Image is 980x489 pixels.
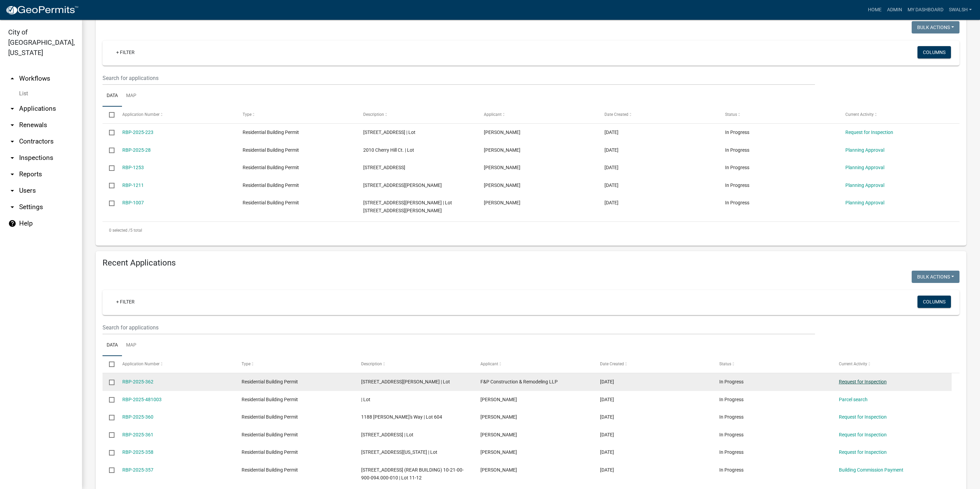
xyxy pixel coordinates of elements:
[8,170,16,178] i: arrow_drop_down
[361,449,437,455] span: 740 Mechanic Street Jeffersonville Indiana 47130 | Lot
[361,397,370,402] span: | Lot
[593,356,713,372] datatable-header-cell: Date Created
[600,397,614,402] span: 09/19/2025
[917,46,951,58] button: Columns
[484,130,520,135] span: Shelby Walsh
[122,85,140,107] a: Map
[122,414,153,420] a: RBP-2025-360
[600,379,614,384] span: 09/19/2025
[484,182,520,188] span: Madison McGuigan
[103,71,815,85] input: Search for applications
[242,397,298,402] span: Residential Building Permit
[122,200,144,205] a: RBP-1007
[480,414,517,420] span: Stacy
[361,414,442,420] span: 1188 Dustin's Way | Lot 604
[122,147,151,153] a: RBP-2025-28
[115,107,236,123] datatable-header-cell: Application Number
[845,165,884,170] a: Planning Approval
[243,147,299,153] span: Residential Building Permit
[719,432,744,437] span: In Progress
[839,107,959,123] datatable-header-cell: Current Activity
[725,147,749,153] span: In Progress
[604,130,618,135] span: 06/12/2025
[103,85,122,107] a: Data
[122,432,153,437] a: RBP-2025-361
[122,449,153,455] a: RBP-2025-358
[122,130,153,135] a: RBP-2025-223
[600,362,624,366] span: Date Created
[725,112,737,117] span: Status
[600,432,614,437] span: 09/19/2025
[122,165,144,170] a: RBP-1253
[845,147,884,153] a: Planning Approval
[363,182,442,188] span: 1952 Fisher Lane | Lot 13
[242,379,298,384] span: Residential Building Permit
[480,467,517,473] span: DAVID KREBS
[600,467,614,473] span: 09/17/2025
[604,112,628,117] span: Date Created
[600,449,614,455] span: 09/18/2025
[719,414,744,420] span: In Progress
[8,219,16,228] i: help
[8,105,16,113] i: arrow_drop_down
[354,356,474,372] datatable-header-cell: Description
[480,449,517,455] span: Steven Wayne Johnson
[236,107,357,123] datatable-header-cell: Type
[361,467,464,480] span: 108 Myrtle St. (REAR BUILDING) 10-21-00-900-094.000-010 | Lot 11-12
[363,130,416,135] span: 924 Meigs Avenue | Lot
[912,271,959,283] button: Bulk Actions
[363,112,384,117] span: Description
[719,379,744,384] span: In Progress
[243,112,251,117] span: Type
[361,362,382,366] span: Description
[719,397,744,402] span: In Progress
[122,397,162,402] a: RBP-2025-481003
[111,296,140,308] a: + Filter
[839,449,887,455] a: Request for Inspection
[103,107,115,123] datatable-header-cell: Select
[243,182,299,188] span: Residential Building Permit
[845,130,893,135] a: Request for Inspection
[719,467,744,473] span: In Progress
[122,362,160,366] span: Application Number
[235,356,355,372] datatable-header-cell: Type
[8,74,16,83] i: arrow_drop_up
[8,187,16,195] i: arrow_drop_down
[111,46,140,58] a: + Filter
[242,414,298,420] span: Residential Building Permit
[484,165,520,170] span: Robyn Wall
[832,356,952,372] datatable-header-cell: Current Activity
[474,356,594,372] datatable-header-cell: Applicant
[243,165,299,170] span: Residential Building Permit
[363,147,414,153] span: 2010 Cherry Hill Ct. | Lot
[242,449,298,455] span: Residential Building Permit
[839,432,887,437] a: Request for Inspection
[917,296,951,308] button: Columns
[480,362,498,366] span: Applicant
[598,107,719,123] datatable-header-cell: Date Created
[242,362,250,366] span: Type
[103,222,959,239] div: 5 total
[242,432,298,437] span: Residential Building Permit
[115,356,235,372] datatable-header-cell: Application Number
[946,3,975,16] a: swalsh
[109,228,130,233] span: 0 selected /
[484,112,502,117] span: Applicant
[604,200,618,205] span: 03/05/2024
[103,321,815,335] input: Search for applications
[122,379,153,384] a: RBP-2025-362
[839,362,867,366] span: Current Activity
[912,21,959,33] button: Bulk Actions
[718,107,839,123] datatable-header-cell: Status
[8,121,16,129] i: arrow_drop_down
[242,467,298,473] span: Residential Building Permit
[122,112,160,117] span: Application Number
[8,154,16,162] i: arrow_drop_down
[845,200,884,205] a: Planning Approval
[103,258,959,268] h4: Recent Applications
[719,449,744,455] span: In Progress
[484,147,520,153] span: Danielle M. Bowen
[103,335,122,356] a: Data
[8,137,16,146] i: arrow_drop_down
[477,107,598,123] datatable-header-cell: Applicant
